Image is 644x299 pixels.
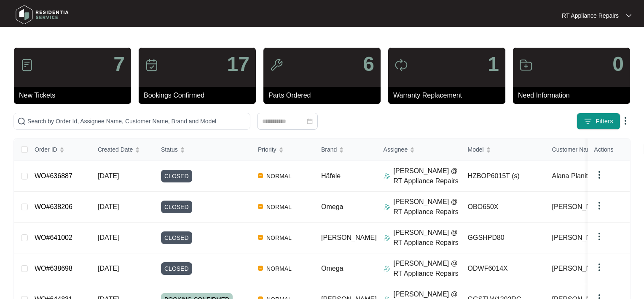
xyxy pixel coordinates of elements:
p: RT Appliance Repairs [562,11,619,20]
span: [PERSON_NAME] [552,233,608,243]
span: Status [161,145,178,154]
img: Vercel Logo [258,235,263,240]
img: icon [20,58,34,72]
span: Customer Name [552,145,595,154]
img: dropdown arrow [594,262,604,272]
th: Created Date [91,139,154,161]
p: [PERSON_NAME] @ RT Appliance Repairs [394,197,461,217]
span: [PERSON_NAME] [552,264,608,274]
img: dropdown arrow [594,231,604,242]
th: Actions [588,139,630,161]
span: Order ID [35,145,57,154]
th: Assignee [377,139,461,161]
th: Customer Name [545,139,630,161]
th: Status [154,139,251,161]
input: Search by Order Id, Assignee Name, Customer Name, Brand and Model [27,117,247,126]
p: Need Information [518,90,630,101]
td: GGSHPD80 [461,223,545,253]
p: 1 [488,54,499,74]
span: [DATE] [98,234,119,241]
span: Brand [321,145,337,154]
img: Assigner Icon [384,204,390,210]
img: icon [145,58,158,72]
span: Priority [258,145,276,154]
p: [PERSON_NAME] @ RT Appliance Repairs [394,258,461,279]
p: [PERSON_NAME] @ RT Appliance Repairs [394,166,461,186]
a: WO#641002 [35,234,72,241]
td: ODWF6014X [461,253,545,284]
img: icon [394,58,408,72]
button: filter iconFilters [577,113,620,130]
span: Assignee [384,145,408,154]
span: Alana Planit Ki... [552,171,601,181]
th: Priority [251,139,314,161]
img: icon [519,58,533,72]
img: dropdown arrow [620,116,631,126]
span: Model [468,145,484,154]
span: [DATE] [98,172,119,179]
p: 6 [363,54,374,74]
img: dropdown arrow [594,170,604,180]
a: WO#638206 [35,203,72,210]
span: NORMAL [263,233,295,243]
span: NORMAL [263,202,295,212]
img: residentia service logo [13,2,72,27]
a: WO#638698 [35,265,72,272]
p: [PERSON_NAME] @ RT Appliance Repairs [394,228,461,248]
img: dropdown arrow [594,201,604,211]
p: 17 [227,54,250,74]
img: search-icon [17,117,26,125]
th: Model [461,139,545,161]
img: dropdown arrow [626,14,631,18]
img: Vercel Logo [258,204,263,209]
span: Omega [321,265,343,272]
img: Vercel Logo [258,173,263,178]
span: CLOSED [161,201,192,213]
span: Created Date [98,145,133,154]
th: Brand [314,139,377,161]
th: Order ID [28,139,91,161]
img: Assigner Icon [384,265,390,272]
img: icon [270,58,283,72]
td: OBO650X [461,192,545,223]
span: NORMAL [263,264,295,274]
span: [PERSON_NAME] [552,202,608,212]
span: [PERSON_NAME] [321,234,377,241]
img: Assigner Icon [384,234,390,241]
p: Bookings Confirmed [144,90,256,101]
span: [DATE] [98,203,119,210]
span: [DATE] [98,265,119,272]
span: NORMAL [263,171,295,181]
p: 0 [612,54,624,74]
img: Assigner Icon [384,173,390,179]
p: Warranty Replacement [393,90,505,101]
img: filter icon [584,117,592,125]
span: CLOSED [161,262,192,275]
p: 7 [113,54,125,74]
span: Omega [321,203,343,210]
span: Häfele [321,172,341,179]
span: Filters [596,117,613,126]
td: HZBOP6015T (s) [461,161,545,192]
a: WO#636887 [35,172,72,179]
img: Vercel Logo [258,266,263,271]
p: Parts Ordered [268,90,381,101]
span: CLOSED [161,231,192,244]
p: New Tickets [19,90,131,101]
span: CLOSED [161,170,192,182]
